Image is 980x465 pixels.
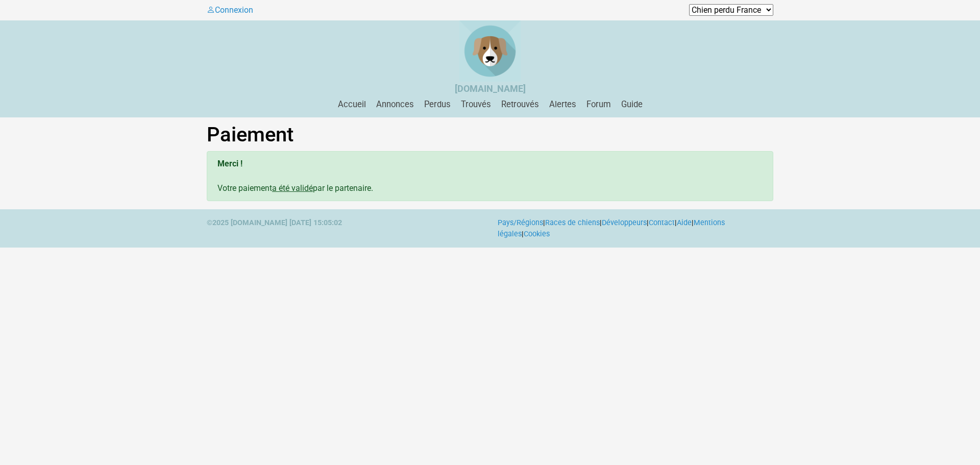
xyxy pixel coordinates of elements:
a: Retrouvés [497,100,543,109]
div: | | | | | | [490,217,781,239]
strong: [DOMAIN_NAME] [455,83,526,94]
a: Cookies [524,230,550,238]
a: Connexion [207,5,253,15]
a: Forum [582,100,615,109]
a: Perdus [420,100,455,109]
div: Votre paiement par le partenaire. [207,151,773,201]
h1: Paiement [207,123,773,147]
a: Mentions légales [498,218,725,238]
a: Trouvés [457,100,495,109]
u: a été validé [272,183,313,193]
img: Chien Perdu France [459,20,521,82]
a: [DOMAIN_NAME] [455,84,526,94]
a: Contact [649,218,675,227]
a: Alertes [545,100,580,109]
a: Guide [617,100,647,109]
a: Accueil [334,100,370,109]
b: Merci ! [217,159,242,168]
a: Développeurs [602,218,647,227]
a: Aide [677,218,692,227]
a: Annonces [372,100,418,109]
strong: ©2025 [DOMAIN_NAME] [DATE] 15:05:02 [207,218,342,227]
a: Pays/Régions [498,218,543,227]
a: Races de chiens [545,218,600,227]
